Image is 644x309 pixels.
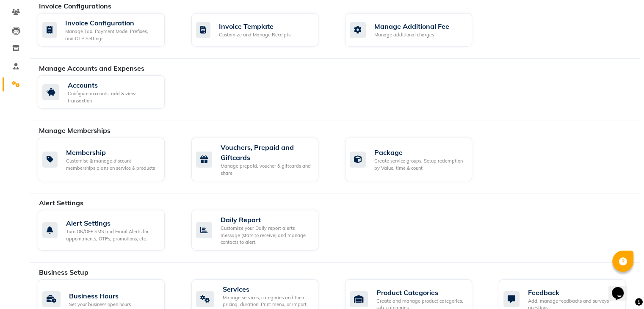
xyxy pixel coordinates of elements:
[65,18,158,28] div: Invoice Configuration
[374,147,465,157] div: Package
[221,215,312,225] div: Daily Report
[65,28,158,42] div: Manage Tax, Payment Mode, Prefixes, and OTP Settings
[223,284,312,294] div: Services
[376,287,465,298] div: Product Categories
[69,291,131,301] div: Business Hours
[528,287,619,298] div: Feedback
[221,142,312,163] div: Vouchers, Prepaid and Giftcards
[38,75,179,109] a: AccountsConfigure accounts, add & view transaction
[66,228,158,242] div: Turn ON/OFF SMS and Email Alerts for appointments, OTPs, promotions, etc.
[66,157,158,171] div: Customise & manage discount memberships plans on service & products
[374,21,449,31] div: Manage Additional Fee
[66,147,158,157] div: Membership
[374,31,449,39] div: Manage additional charges
[221,163,312,177] div: Manage prepaid, voucher & giftcards and share
[38,13,179,47] a: Invoice ConfigurationManage Tax, Payment Mode, Prefixes, and OTP Settings
[345,13,486,47] a: Manage Additional FeeManage additional charges
[219,31,290,39] div: Customize and Manage Receipts
[68,90,158,104] div: Configure accounts, add & view transaction
[191,138,332,181] a: Vouchers, Prepaid and GiftcardsManage prepaid, voucher & giftcards and share
[345,138,486,181] a: PackageCreate service groups, Setup redemption by Value, time & count
[219,21,290,31] div: Invoice Template
[191,13,332,47] a: Invoice TemplateCustomize and Manage Receipts
[68,80,158,90] div: Accounts
[221,225,312,246] div: Customize your Daily report alerts message (stats to receive) and manage contacts to alert.
[38,138,179,181] a: MembershipCustomise & manage discount memberships plans on service & products
[191,210,332,251] a: Daily ReportCustomize your Daily report alerts message (stats to receive) and manage contacts to ...
[608,275,636,301] iframe: chat widget
[69,301,131,308] div: Set your business open hours
[38,210,179,251] a: Alert SettingsTurn ON/OFF SMS and Email Alerts for appointments, OTPs, promotions, etc.
[374,157,465,171] div: Create service groups, Setup redemption by Value, time & count
[66,218,158,228] div: Alert Settings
